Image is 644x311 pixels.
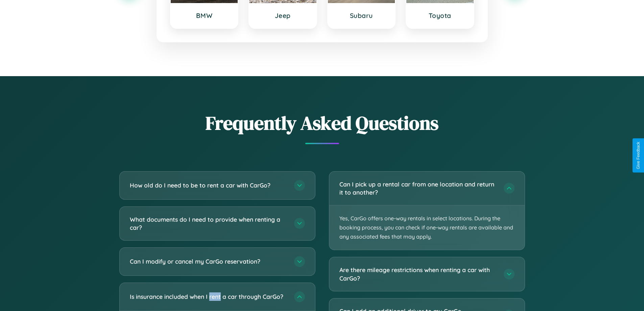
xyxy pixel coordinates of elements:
[329,205,525,250] p: Yes, CarGo offers one-way rentals in select locations. During the booking process, you can check ...
[130,257,287,266] h3: Can I modify or cancel my CarGo reservation?
[339,180,497,197] h3: Can I pick up a rental car from one location and return it to another?
[413,12,467,20] h3: Toyota
[130,215,287,232] h3: What documents do I need to provide when renting a car?
[177,12,231,20] h3: BMW
[256,12,310,20] h3: Jeep
[339,266,497,282] h3: Are there mileage restrictions when renting a car with CarGo?
[335,12,388,20] h3: Subaru
[130,292,287,301] h3: Is insurance included when I rent a car through CarGo?
[119,110,525,136] h2: Frequently Asked Questions
[636,142,641,169] div: Give Feedback
[130,181,287,190] h3: How old do I need to be to rent a car with CarGo?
